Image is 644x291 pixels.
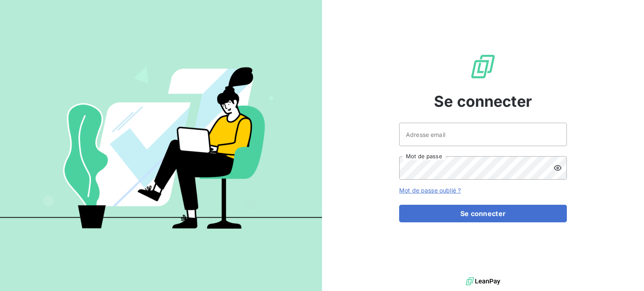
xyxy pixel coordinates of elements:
[434,90,532,113] span: Se connecter
[466,275,500,288] img: logo
[470,53,496,80] img: Logo LeanPay
[399,123,567,146] input: placeholder
[399,205,567,222] button: Se connecter
[399,187,461,194] a: Mot de passe oublié ?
